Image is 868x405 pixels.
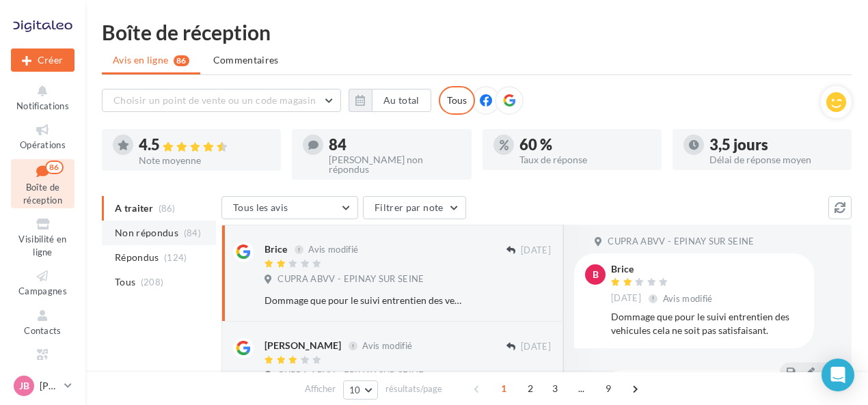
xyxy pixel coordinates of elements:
[385,382,442,395] span: résultats/page
[521,341,551,353] span: [DATE]
[362,340,412,351] span: Avis modifié
[139,156,270,165] div: Note moyenne
[329,155,460,174] div: [PERSON_NAME] non répondus
[164,252,187,263] span: (124)
[593,268,599,281] span: B
[277,369,424,382] span: CUPRA ABVV - EPINAY SUR SEINE
[113,94,316,106] span: Choisir un point de vente ou un code magasin
[11,305,74,339] a: Contacts
[519,378,541,400] span: 2
[265,294,462,307] div: Dommage que pour le suivi entrentien des vehicules cela ne soit pas satisfaisant.
[521,245,551,257] span: [DATE]
[11,120,74,153] a: Opérations
[305,382,336,395] span: Afficher
[349,89,431,112] button: Au total
[18,234,66,257] span: Visibilité en ligne
[11,214,74,260] a: Visibilité en ligne
[363,196,466,219] button: Filtrer par note
[265,339,341,352] div: [PERSON_NAME]
[102,89,341,112] button: Choisir un point de vente ou un code magasin
[102,22,852,42] div: Boîte de réception
[709,155,841,165] div: Délai de réponse moyen
[11,48,74,72] div: Nouvelle campagne
[19,379,29,393] span: JB
[611,264,716,274] div: Brice
[349,385,361,395] span: 10
[11,159,74,209] a: Boîte de réception86
[608,236,754,248] span: CUPRA ABVV - EPINAY SUR SEINE
[611,292,641,305] span: [DATE]
[343,380,378,400] button: 10
[372,89,431,112] button: Au total
[11,266,74,299] a: Campagnes
[115,275,135,289] span: Tous
[23,182,62,206] span: Boîte de réception
[611,310,803,337] div: Dommage que pour le suivi entrentien des vehicules cela ne soit pas satisfaisant.
[822,359,854,391] div: Open Intercom Messenger
[265,242,287,256] div: Brice
[18,285,67,296] span: Campagnes
[184,227,201,238] span: (84)
[11,48,74,72] button: Créer
[439,86,475,115] div: Tous
[11,81,74,114] button: Notifications
[20,139,66,150] span: Opérations
[519,137,651,152] div: 60 %
[308,244,358,255] span: Avis modifié
[139,137,270,153] div: 4.5
[709,137,841,152] div: 3,5 jours
[544,378,566,400] span: 3
[221,196,358,219] button: Tous les avis
[233,201,288,213] span: Tous les avis
[11,344,74,378] a: Médiathèque
[45,160,64,174] div: 86
[571,378,593,400] span: ...
[597,378,619,400] span: 9
[16,100,69,111] span: Notifications
[329,137,460,152] div: 84
[40,379,59,393] p: [PERSON_NAME]
[24,325,62,336] span: Contacts
[115,226,178,240] span: Non répondus
[277,273,424,285] span: CUPRA ABVV - EPINAY SUR SEINE
[115,251,159,264] span: Répondus
[11,373,74,399] a: JB [PERSON_NAME]
[663,293,713,304] span: Avis modifié
[213,53,279,67] span: Commentaires
[519,155,651,165] div: Taux de réponse
[141,277,164,288] span: (208)
[493,378,515,400] span: 1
